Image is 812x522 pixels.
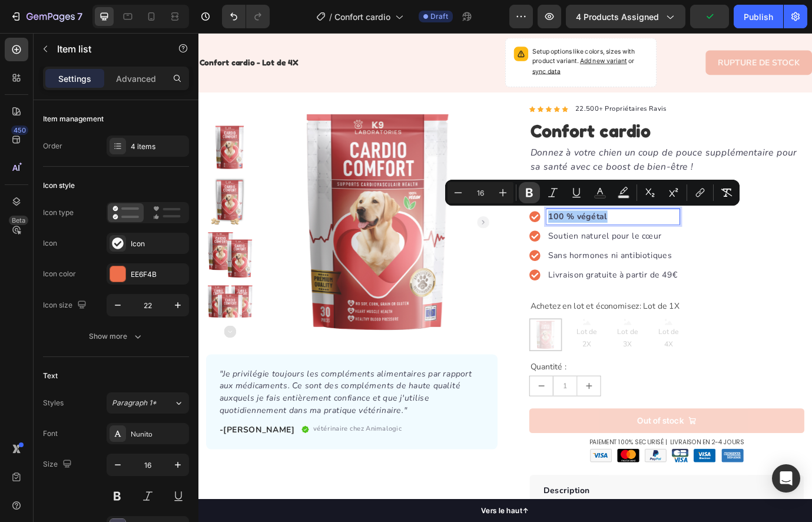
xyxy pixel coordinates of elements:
[382,376,697,394] p: Quantité :
[401,225,554,243] div: Rich Text Editor. Editing area: main
[403,272,552,286] p: Livraison gratuite à partir de 49€
[598,28,692,41] div: Rupture de stock
[24,385,329,442] p: "Je privilégie toujours les compléments alimentaires par rapport aux médicaments. Ce sont des com...
[553,179,573,190] div: 20%
[576,11,659,23] span: 4 products assigned
[505,440,559,454] div: Out of stock
[131,239,186,249] div: Icon
[408,395,436,418] input: quantity
[43,428,58,439] div: Font
[43,114,104,124] div: Item management
[77,9,82,24] p: 7
[43,457,74,473] div: Size
[43,269,76,279] div: Icon color
[11,125,28,135] div: 450
[112,398,157,408] span: Paragraph 1*
[131,141,186,152] div: 4 items
[584,20,707,49] button: Rupture de stock
[329,11,332,23] span: /
[744,11,773,23] div: Publish
[24,450,111,464] p: -[PERSON_NAME]
[436,395,463,418] button: increment
[382,131,689,161] i: Donnez à votre chien un coup de pouce supplémentaire pour sa santé avec ce boost de bien-être !
[43,141,62,151] div: Order
[43,371,58,381] div: Text
[401,270,554,288] div: Rich Text Editor. Editing area: main
[9,216,28,225] div: Beta
[403,249,552,263] p: Sans hormones ni antibiotiques
[43,398,64,408] div: Styles
[381,432,698,461] button: Out of stock
[401,203,554,220] div: Rich Text Editor. Editing area: main
[107,392,189,414] button: Paragraph 1*
[382,395,408,418] button: decrement
[198,33,812,522] iframe: Design area
[382,465,697,478] p: PAIEMENT 100% SECURISÉ | LIVRAISON en 2-4 jours
[487,179,553,191] div: Vous économisez
[734,5,783,28] button: Publish
[772,464,800,493] div: Open Intercom Messenger
[57,42,157,56] p: Item list
[43,238,57,249] div: Icon
[434,82,539,94] p: 22.500+ Propriétaires Ravis
[58,72,91,85] p: Settings
[43,207,74,218] div: Icon type
[222,5,270,28] div: Undo/Redo
[116,72,156,85] p: Advanced
[321,211,335,225] button: Carousel Next Arrow
[29,337,44,351] button: Carousel Next Arrow
[430,11,448,22] span: Draft
[381,96,698,130] h1: Confort cardio
[334,11,390,23] span: Confort cardio
[381,305,555,325] legend: Achetez en lot et économisez: Lot de 1X
[436,176,475,195] div: €24,95
[43,298,89,313] div: Icon size
[566,5,685,28] button: 4 products assigned
[445,180,740,206] div: Editor contextual toolbar
[451,479,628,495] img: gempages_519290701213598926-e1d4c4f3-2040-4ed1-b2a5-ea8c6604326e.png
[89,331,144,342] div: Show more
[403,205,471,218] strong: 100 % végétal
[385,39,417,48] span: sync data
[381,174,428,197] div: €19,95
[131,429,186,440] div: Nunito
[43,326,189,347] button: Show more
[401,247,554,265] div: Rich Text Editor. Editing area: main
[131,269,186,280] div: EE6F4B
[403,227,552,241] p: Soutien naturel pour le cœur
[5,5,88,28] button: 7
[132,451,234,461] span: vétérinaire chez Animalogic
[43,180,75,191] div: Icon style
